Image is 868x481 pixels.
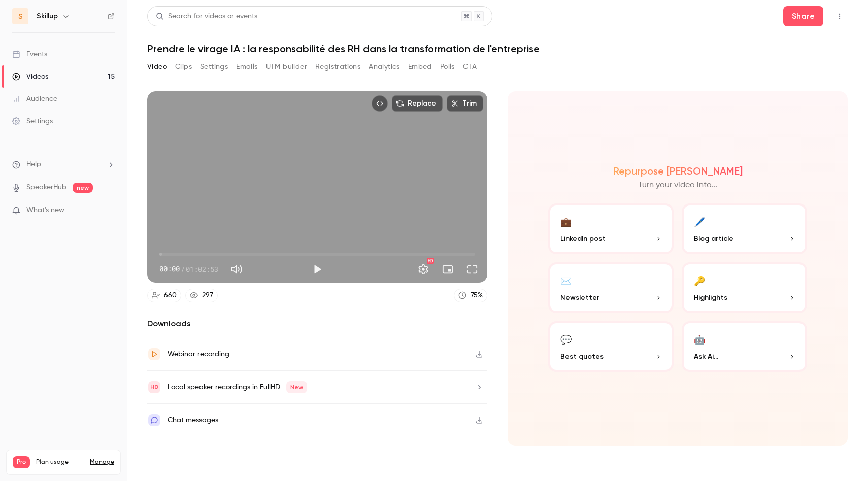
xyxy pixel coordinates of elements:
[26,205,64,216] span: What's new
[147,318,487,330] h2: Downloads
[447,95,483,112] button: Trim
[147,289,181,302] a: 660
[560,233,606,244] span: LinkedIn post
[413,259,433,280] button: Settings
[202,290,213,301] div: 297
[168,348,229,360] div: Webinar recording
[315,59,360,75] button: Registrations
[286,381,307,393] span: New
[37,11,58,21] h6: Skillup
[682,321,807,372] button: 🤖Ask Ai...
[181,264,185,274] span: /
[548,321,674,372] button: 💬Best quotes
[560,272,572,288] div: ✉️
[26,182,66,193] a: SpeakerHub
[307,259,327,280] button: Play
[694,292,727,303] span: Highlights
[613,165,743,177] h2: Repurpose [PERSON_NAME]
[682,203,807,254] button: 🖊️Blog article
[408,59,432,75] button: Embed
[548,262,674,313] button: ✉️Newsletter
[694,351,718,362] span: Ask Ai...
[560,331,572,347] div: 💬
[560,351,604,362] span: Best quotes
[156,11,257,22] div: Search for videos or events
[638,179,717,191] p: Turn your video into...
[13,456,30,468] span: Pro
[463,59,477,75] button: CTA
[185,289,218,302] a: 297
[90,458,114,466] a: Manage
[682,262,807,313] button: 🔑Highlights
[12,116,53,126] div: Settings
[694,214,705,229] div: 🖊️
[369,59,400,75] button: Analytics
[236,59,257,75] button: Emails
[12,159,115,170] li: help-dropdown-opener
[168,381,307,393] div: Local speaker recordings in FullHD
[783,6,823,26] button: Share
[226,259,247,280] button: Mute
[147,43,848,55] h1: Prendre le virage IA : la responsabilité des RH dans la transformation de l'entreprise
[548,203,674,254] button: 💼LinkedIn post
[18,11,23,22] span: S
[12,94,57,104] div: Audience
[454,289,487,302] a: 75%
[560,292,599,303] span: Newsletter
[694,233,733,244] span: Blog article
[103,206,115,215] iframe: Noticeable Trigger
[12,72,48,82] div: Videos
[694,272,705,288] div: 🔑
[159,264,218,274] div: 00:00
[471,290,483,301] div: 75 %
[560,214,572,229] div: 💼
[12,49,47,59] div: Events
[186,264,218,274] span: 01:02:53
[175,59,192,75] button: Clips
[694,331,705,347] div: 🤖
[427,258,434,264] div: HD
[200,59,228,75] button: Settings
[392,95,443,112] button: Replace
[438,259,458,280] button: Turn on miniplayer
[73,183,93,193] span: new
[168,414,218,426] div: Chat messages
[36,458,84,466] span: Plan usage
[440,59,455,75] button: Polls
[26,159,41,170] span: Help
[147,59,167,75] button: Video
[164,290,177,301] div: 660
[372,95,388,112] button: Embed video
[831,8,848,24] button: Top Bar Actions
[159,264,180,274] span: 00:00
[462,259,482,280] button: Full screen
[266,59,307,75] button: UTM builder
